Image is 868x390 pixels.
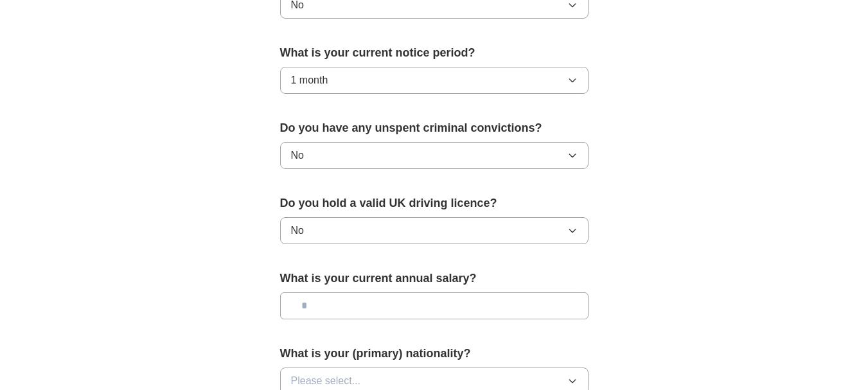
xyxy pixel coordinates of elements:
span: Please select... [291,373,361,389]
button: No [280,217,589,244]
span: No [291,223,304,238]
span: No [291,148,304,163]
label: Do you have any unspent criminal convictions? [280,120,589,137]
span: 1 month [291,73,328,88]
label: What is your (primary) nationality? [280,345,589,362]
button: No [280,142,589,169]
label: What is your current annual salary? [280,270,589,287]
button: 1 month [280,67,589,94]
label: What is your current notice period? [280,44,589,62]
label: Do you hold a valid UK driving licence? [280,195,589,212]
